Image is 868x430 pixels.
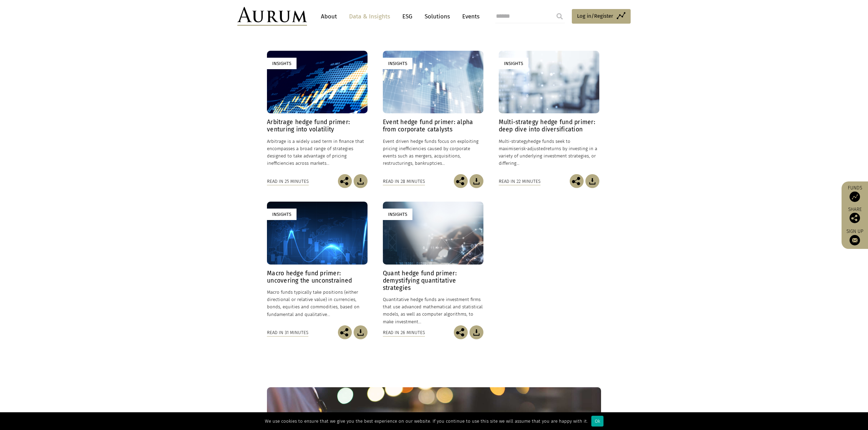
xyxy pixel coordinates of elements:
[338,325,352,339] img: Share this post
[383,329,425,336] div: Read in 26 minutes
[267,119,368,133] h4: Arbitrage hedge fund primer: venturing into volatility
[499,51,599,175] a: Insights Multi-strategy hedge fund primer: deep dive into diversification Multi-strategyhedge fun...
[469,174,483,188] img: Download Article
[553,9,567,23] input: Submit
[267,289,368,318] p: Macro funds typically take positions (either directional or relative value) in currencies, bonds,...
[267,51,368,175] a: Insights Arbitrage hedge fund primer: venturing into volatility Arbitrage is a widely used term i...
[399,10,416,23] a: ESG
[237,7,307,26] img: Aurum
[383,119,483,133] h4: Event hedge fund primer: alpha from corporate catalysts
[267,209,297,220] div: Insights
[267,178,309,185] div: Read in 25 minutes
[499,58,528,69] div: Insights
[499,119,599,133] h4: Multi-strategy hedge fund primer: deep dive into diversification
[459,10,480,23] a: Events
[383,270,483,292] h4: Quant hedge fund primer: demystifying quantitative strategies
[845,185,865,202] a: Funds
[850,192,860,202] img: Access Funds
[499,178,540,185] div: Read in 22 minutes
[499,138,599,167] p: hedge funds seek to maximise returns by investing in a variety of underlying investment strategie...
[572,9,631,24] a: Log in/Register
[577,12,613,20] span: Log in/Register
[267,58,297,69] div: Insights
[850,213,860,223] img: Share this post
[591,416,603,427] div: Ok
[383,209,412,220] div: Insights
[383,58,412,69] div: Insights
[499,139,528,144] span: Multi-strategy
[267,270,368,284] h4: Macro hedge fund primer: uncovering the unconstrained
[346,10,394,23] a: Data & Insights
[383,51,483,175] a: Insights Event hedge fund primer: alpha from corporate catalysts Event driven hedge funds focus o...
[845,228,865,245] a: Sign up
[383,138,483,167] p: Event driven hedge funds focus on exploiting pricing inefficiencies caused by corporate events su...
[267,329,308,336] div: Read in 31 minutes
[421,10,453,23] a: Solutions
[518,146,546,151] span: risk-adjusted
[454,325,468,339] img: Share this post
[267,138,368,167] p: Arbitrage is a widely used term in finance that encompasses a broad range of strategies designed ...
[850,235,860,245] img: Sign up to our newsletter
[354,174,368,188] img: Download Article
[469,325,483,339] img: Download Article
[570,174,584,188] img: Share this post
[845,207,865,223] div: Share
[317,10,340,23] a: About
[338,174,352,188] img: Share this post
[383,202,483,325] a: Insights Quant hedge fund primer: demystifying quantitative strategies Quantitative hedge funds a...
[585,174,599,188] img: Download Article
[267,202,368,325] a: Insights Macro hedge fund primer: uncovering the unconstrained Macro funds typically take positio...
[454,174,468,188] img: Share this post
[383,178,425,185] div: Read in 28 minutes
[354,325,368,339] img: Download Article
[383,296,483,325] p: Quantitative hedge funds are investment firms that use advanced mathematical and statistical mode...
